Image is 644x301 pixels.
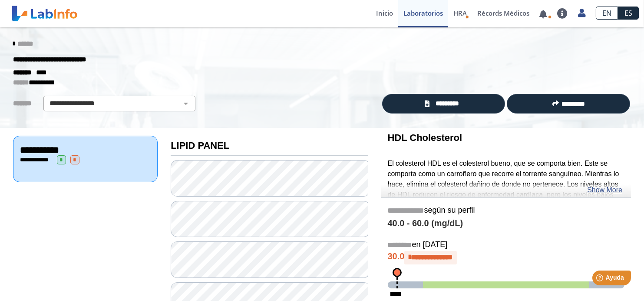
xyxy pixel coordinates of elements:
[388,218,624,229] h4: 40.0 - 60.0 (mg/dL)
[388,158,624,241] p: El colesterol HDL es el colesterol bueno, que se comporta bien. Este se comporta como un carroñer...
[618,7,639,20] a: ES
[171,140,229,151] b: LIPID PANEL
[388,132,462,143] b: HDL Cholesterol
[453,9,467,17] span: HRA
[388,240,624,250] h5: en [DATE]
[587,185,622,195] a: Show More
[596,7,618,20] a: EN
[567,267,634,291] iframe: Help widget launcher
[388,206,624,216] h5: según su perfil
[388,251,624,264] h4: 30.0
